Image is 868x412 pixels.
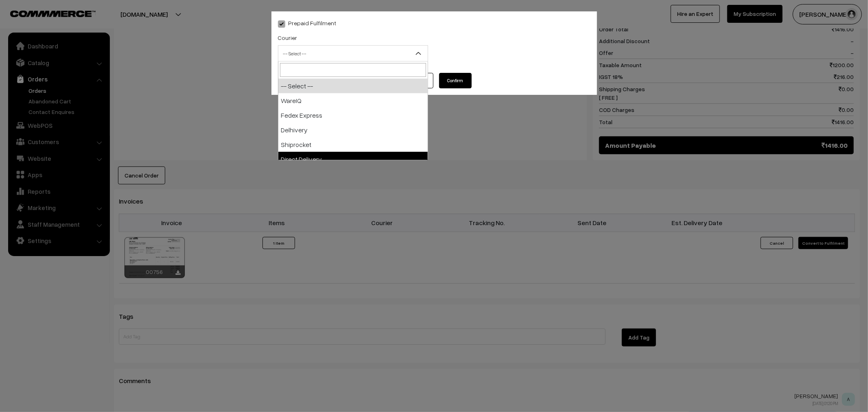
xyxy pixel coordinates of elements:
[278,123,428,137] li: Delhivery
[278,108,428,123] li: Fedex Express
[278,137,428,152] li: Shiprocket
[278,33,297,42] label: Courier
[278,19,337,27] label: Prepaid Fulfilment
[278,93,428,108] li: WareIQ
[278,45,428,61] span: -- Select --
[278,79,428,93] li: -- Select --
[278,46,428,61] span: -- Select --
[439,73,472,88] button: Confirm
[278,152,428,167] li: Direct Delivery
